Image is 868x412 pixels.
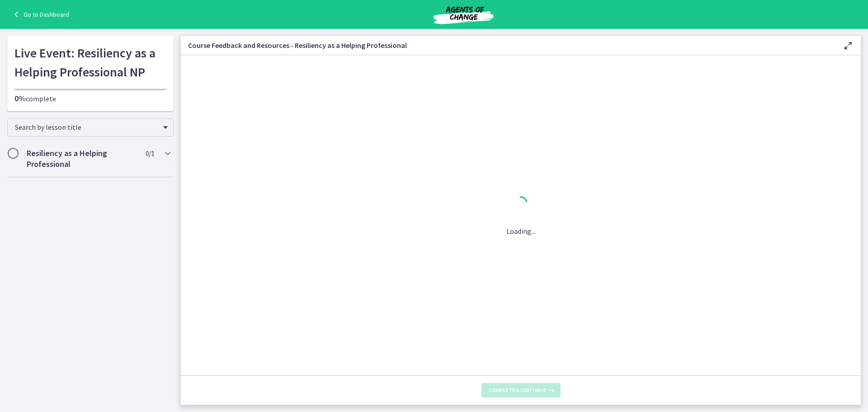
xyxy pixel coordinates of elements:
a: Go to Dashboard [11,9,69,20]
h1: Live Event: Resiliency as a Helping Professional NP [14,43,166,81]
div: 1 [506,194,535,215]
button: Complete & continue [481,383,561,398]
span: Search by lesson title [15,123,159,132]
p: complete [14,93,166,104]
img: Agents of Change Social Work Test Prep [409,4,518,25]
div: Search by lesson title [7,118,174,137]
p: Loading... [506,226,535,237]
h2: Resiliency as a Helping Professional [27,148,137,170]
span: 0% [14,93,26,104]
span: Complete & continue [489,387,546,394]
span: 0 / 1 [146,148,154,159]
h3: Course Feedback and Resources - Resiliency as a Helping Professional [188,40,828,51]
